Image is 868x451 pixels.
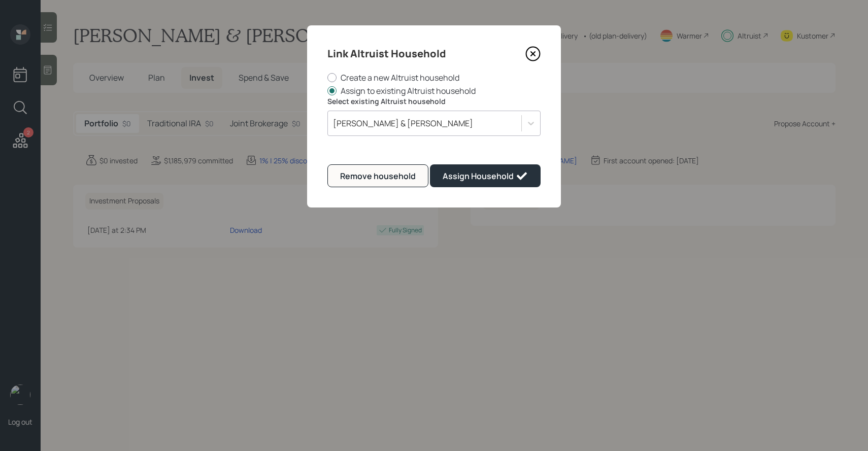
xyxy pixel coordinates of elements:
div: Remove household [340,170,416,182]
label: Assign to existing Altruist household [327,85,541,96]
button: Remove household [327,164,428,187]
label: Create a new Altruist household [327,72,541,83]
button: Assign Household [430,164,541,187]
div: Assign Household [443,170,528,182]
h4: Link Altruist Household [327,46,446,62]
label: Select existing Altruist household [327,96,541,107]
div: [PERSON_NAME] & [PERSON_NAME] [333,118,473,129]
